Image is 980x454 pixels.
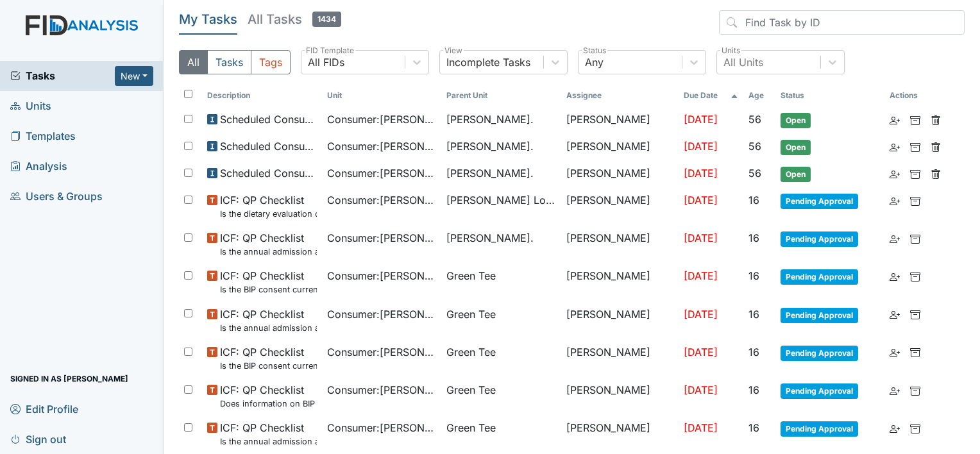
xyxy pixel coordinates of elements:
div: All Units [723,55,763,70]
span: 16 [748,383,759,396]
button: Tags [251,50,291,74]
span: Green Tee [446,268,496,283]
span: 56 [748,167,761,180]
span: 16 [748,421,759,434]
span: Edit Profile [10,399,78,419]
span: [PERSON_NAME]. [446,230,534,246]
th: Toggle SortBy [679,85,743,106]
div: Incomplete Tasks [446,55,530,70]
td: [PERSON_NAME] [561,301,679,339]
span: 16 [748,194,759,206]
span: [DATE] [684,269,718,282]
span: Pending Approval [781,194,858,209]
small: Is the BIP consent current? (document the date, BIP number in the comment section) [220,283,317,296]
button: New [115,66,153,86]
div: Type filter [179,50,291,74]
td: [PERSON_NAME] [561,187,679,225]
span: Open [781,113,811,128]
span: 56 [748,140,761,153]
th: Toggle SortBy [775,85,885,106]
button: All [179,50,208,74]
td: [PERSON_NAME] [561,160,679,187]
th: Actions [884,85,949,106]
input: Find Task by ID [719,10,965,35]
span: ICF: QP Checklist Is the BIP consent current? (document the date, BIP number in the comment section) [220,344,317,372]
span: Analysis [10,156,67,176]
span: Consumer : [PERSON_NAME] [327,268,437,283]
span: [PERSON_NAME]. [446,139,534,154]
span: [PERSON_NAME]. [446,112,534,127]
span: Pending Approval [781,231,858,247]
th: Assignee [561,85,679,106]
small: Is the annual admission agreement current? (document the date in the comment section) [220,322,317,334]
span: ICF: QP Checklist Is the annual admission agreement current? (document the date in the comment se... [220,307,317,334]
th: Toggle SortBy [202,85,322,106]
a: Tasks [10,68,115,83]
span: Green Tee [446,382,496,398]
span: [DATE] [684,308,718,321]
span: Consumer : [PERSON_NAME] [327,165,437,181]
span: Consumer : [PERSON_NAME] [327,112,437,127]
small: Is the dietary evaluation current? (document the date in the comment section) [220,208,317,220]
a: Archive [910,139,920,154]
span: Pending Approval [781,421,858,437]
span: [PERSON_NAME]. [446,165,534,181]
th: Toggle SortBy [743,85,775,106]
td: [PERSON_NAME] [561,106,679,133]
span: 1434 [312,12,341,27]
span: [DATE] [684,140,718,153]
a: Archive [910,420,920,435]
span: Scheduled Consumer Chart Review [220,112,317,127]
span: 16 [748,346,759,358]
td: [PERSON_NAME] [561,133,679,160]
span: Consumer : [PERSON_NAME] [327,230,437,246]
small: Is the annual admission agreement current? (document the date in the comment section) [220,246,317,258]
a: Archive [910,344,920,360]
a: Archive [910,192,920,208]
span: Pending Approval [781,269,858,285]
span: Pending Approval [781,308,858,323]
span: ICF: QP Checklist Is the annual admission agreement current? (document the date in the comment se... [220,230,317,258]
span: Scheduled Consumer Chart Review [220,165,317,181]
span: Signed in as [PERSON_NAME] [10,369,128,389]
span: ICF: QP Checklist Is the annual admission agreement current? (document the date in the comment se... [220,420,317,448]
input: Toggle All Rows Selected [184,90,192,98]
span: Open [781,167,811,182]
th: Toggle SortBy [441,85,561,106]
td: [PERSON_NAME] [561,339,679,377]
span: Pending Approval [781,383,858,399]
td: [PERSON_NAME] [561,377,679,415]
small: Is the annual admission agreement current? (document the date in the comment section) [220,435,317,448]
span: [PERSON_NAME] Loop [446,192,556,208]
span: Consumer : [PERSON_NAME] [327,139,437,154]
a: Delete [931,112,941,127]
span: Users & Groups [10,187,103,206]
span: 16 [748,231,759,244]
span: ICF: QP Checklist Is the BIP consent current? (document the date, BIP number in the comment section) [220,268,317,296]
span: Scheduled Consumer Chart Review [220,139,317,154]
span: Sign out [10,429,66,449]
span: [DATE] [684,421,718,434]
td: [PERSON_NAME] [561,263,679,301]
span: 56 [748,113,761,126]
h5: My Tasks [179,10,237,28]
a: Archive [910,307,920,322]
span: Open [781,140,811,155]
button: Tasks [207,50,251,74]
span: [DATE] [684,167,718,180]
span: Consumer : [PERSON_NAME] [327,420,437,435]
a: Delete [931,165,941,181]
span: Consumer : [PERSON_NAME] [327,307,437,322]
span: Consumer : [PERSON_NAME] [327,382,437,398]
h5: All Tasks [248,10,341,28]
small: Is the BIP consent current? (document the date, BIP number in the comment section) [220,360,317,372]
span: Green Tee [446,420,496,435]
span: Pending Approval [781,346,858,361]
span: Green Tee [446,344,496,360]
span: Consumer : [PERSON_NAME] [327,344,437,360]
a: Archive [910,165,920,181]
span: [DATE] [684,231,718,244]
span: 16 [748,269,759,282]
span: [DATE] [684,346,718,358]
span: 16 [748,308,759,321]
